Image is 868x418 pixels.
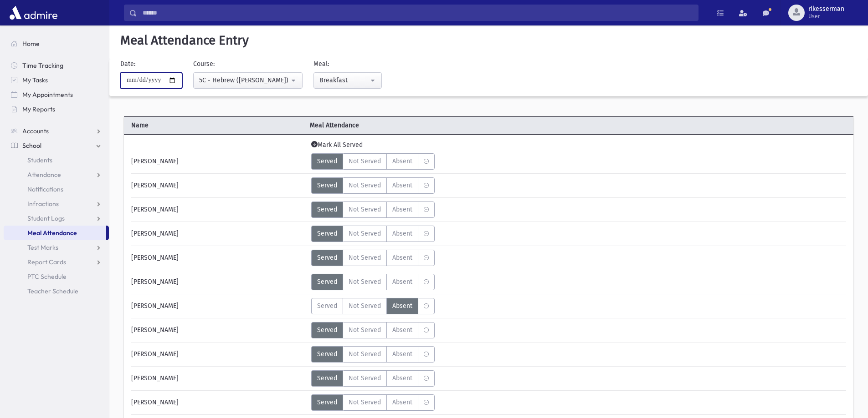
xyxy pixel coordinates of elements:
[349,301,381,311] span: Not Served
[808,5,844,13] span: rlkesserman
[4,58,109,73] a: Time Tracking
[349,156,381,166] span: Not Served
[392,301,412,311] span: Absent
[22,40,40,48] span: Home
[317,373,337,383] span: Served
[313,72,382,89] button: Breakfast
[4,167,109,182] a: Attendance
[392,229,412,238] span: Absent
[27,185,63,193] span: Notifications
[349,325,381,335] span: Not Served
[311,322,435,338] div: MeaStatus
[317,253,337,262] span: Served
[311,370,435,387] div: MeaStatus
[137,5,698,21] input: Search
[4,102,109,116] a: My Reports
[7,4,60,22] img: AdmirePro
[131,349,179,359] span: [PERSON_NAME]
[349,277,381,287] span: Not Served
[27,287,78,295] span: Teacher Schedule
[4,284,109,298] a: Teacher Schedule
[193,72,303,89] button: 5C - Hebrew (Mrs. Jurkanski)
[317,229,337,238] span: Served
[311,274,435,290] div: MeaStatus
[392,156,412,166] span: Absent
[131,398,179,407] span: [PERSON_NAME]
[22,141,41,150] span: School
[311,226,435,242] div: MeaStatus
[4,153,109,167] a: Students
[27,272,67,281] span: PTC Schedule
[392,181,412,190] span: Absent
[22,127,49,135] span: Accounts
[311,298,435,314] div: MeaStatus
[4,73,109,87] a: My Tasks
[392,349,412,359] span: Absent
[392,398,412,407] span: Absent
[349,349,381,359] span: Not Served
[27,243,58,252] span: Test Marks
[199,76,289,85] div: 5C - Hebrew ([PERSON_NAME])
[311,250,435,266] div: MeaStatus
[117,33,861,48] h5: Meal Attendance Entry
[120,59,135,69] label: Date:
[311,177,435,194] div: MeaStatus
[193,59,215,69] label: Course:
[319,76,369,85] div: Breakfast
[4,36,109,51] a: Home
[4,124,109,138] a: Accounts
[392,205,412,214] span: Absent
[131,301,179,311] span: [PERSON_NAME]
[349,373,381,383] span: Not Served
[349,253,381,262] span: Not Served
[4,269,109,284] a: PTC Schedule
[349,181,381,190] span: Not Served
[311,394,435,411] div: MeaStatus
[317,349,337,359] span: Served
[349,229,381,238] span: Not Served
[313,59,329,69] label: Meal:
[317,181,337,190] span: Served
[4,211,109,226] a: Student Logs
[27,258,66,266] span: Report Cards
[317,398,337,407] span: Served
[311,153,435,170] div: MeaStatus
[392,325,412,335] span: Absent
[131,277,179,287] span: [PERSON_NAME]
[392,277,412,287] span: Absent
[131,205,179,214] span: [PERSON_NAME]
[22,76,48,84] span: My Tasks
[306,121,488,130] span: Meal Attendance
[22,91,73,99] span: My Appointments
[317,301,337,311] span: Served
[4,138,109,153] a: School
[317,205,337,214] span: Served
[317,325,337,335] span: Served
[27,229,77,237] span: Meal Attendance
[27,156,52,164] span: Students
[131,156,179,166] span: [PERSON_NAME]
[317,277,337,287] span: Served
[22,105,55,113] span: My Reports
[4,87,109,102] a: My Appointments
[27,171,61,179] span: Attendance
[131,373,179,383] span: [PERSON_NAME]
[349,205,381,214] span: Not Served
[27,200,59,208] span: Infractions
[4,226,106,240] a: Meal Attendance
[311,346,435,363] div: MeaStatus
[131,253,179,262] span: [PERSON_NAME]
[27,214,65,222] span: Student Logs
[4,240,109,255] a: Test Marks
[4,196,109,211] a: Infractions
[392,373,412,383] span: Absent
[131,229,179,238] span: [PERSON_NAME]
[392,253,412,262] span: Absent
[131,325,179,335] span: [PERSON_NAME]
[22,61,63,70] span: Time Tracking
[4,255,109,269] a: Report Cards
[311,201,435,218] div: MeaStatus
[131,181,179,190] span: [PERSON_NAME]
[349,398,381,407] span: Not Served
[311,141,363,149] span: Mark All Served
